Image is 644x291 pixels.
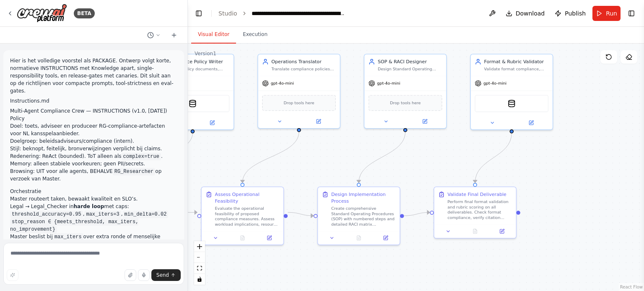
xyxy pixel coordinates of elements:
[193,119,231,127] button: Open in side panel
[374,234,397,242] button: Open in side panel
[74,203,104,209] strong: harde loop
[84,211,121,218] code: max_iters=3
[620,285,643,289] a: React Flow attribution
[236,26,274,44] button: Execution
[317,186,400,245] div: Design Implementation ProcessCreate comprehensive Standard Operating Procedures (SOP) with number...
[218,10,237,17] a: Studio
[626,8,637,19] button: Show right sidebar
[10,167,177,183] li: Browsing: UIT voor alle agents, BEHALVE op verzoek van Master.
[7,269,18,281] button: Improve this prompt
[257,54,340,129] div: Operations TranslatorTranslate compliance policies into practical floor operations, assess feasib...
[606,9,617,18] span: Run
[331,206,396,227] div: Create comprehensive Standard Operating Procedures (SOP) with numbered steps and detailed RACI ma...
[122,153,161,160] code: complex=true
[434,186,517,238] div: Validate Final DeliverablePerform final format validation and rubric scoring on all deliverables....
[215,206,280,227] div: Evaluate the operational feasibility of proposed compliance measures. Assess workload implication...
[10,233,177,248] li: Master beslist bij over extra ronde of menselijke review.
[156,272,169,278] span: Send
[356,131,409,183] g: Edge from 90eaa32a-c569-4363-8690-acc1bccfaf3b to 49b9f167-9e93-41cf-a595-5f7196cfef69
[502,6,548,21] button: Download
[10,152,177,160] li: Redenering: ReAct (bounded). ToT alleen als .
[378,67,442,72] div: Design Standard Operating Procedures with numbered steps and comprehensive RACI matrices (Respons...
[167,30,181,40] button: Start a new chat
[258,234,280,242] button: Open in side panel
[364,54,447,129] div: SOP & RACI DesignerDesign Standard Operating Procedures with numbered steps and comprehensive RAC...
[194,263,205,274] button: fit view
[288,209,313,219] g: Edge from 3d19e974-ed3f-4a28-9104-25bf71af134c to 49b9f167-9e93-41cf-a595-5f7196cfef69
[271,58,336,65] div: Operations Translator
[74,8,95,18] div: BETA
[10,218,138,233] code: stop_reason ∈ {meets_threshold, max_iters, no_improvement}
[215,191,280,205] div: Assess Operational Feasibility
[138,269,150,281] button: Click to speak your automation idea
[551,6,589,21] button: Publish
[123,133,196,183] g: Edge from e199f1f4-4303-4202-839e-ce1c7b872a1f to ae5bda1e-d7e1-456c-8c75-56d2130689d1
[283,100,314,106] span: Drop tools here
[165,58,230,65] div: Compliance Policy Writer
[201,186,284,245] div: Assess Operational FeasibilityEvaluate the operational feasibility of proposed compliance measure...
[239,131,302,183] g: Edge from e3b84463-c1de-422b-821d-805ad81162ca to 3d19e974-ed3f-4a28-9104-25bf71af134c
[512,119,550,127] button: Open in side panel
[406,118,444,126] button: Open in side panel
[271,67,336,72] div: Translate compliance policies into practical floor operations, assess feasibility and workload im...
[10,210,177,218] li: , ,
[447,191,506,198] div: Validate Final Deliverable
[10,137,177,145] li: Doelgroep: beleidsadviseurs/compliance (intern).
[484,67,549,72] div: Validate format compliance, verify citation presence, and calculate rubric scores without rewriti...
[491,227,513,235] button: Open in side panel
[144,30,164,40] button: Switch to previous chat
[483,81,506,86] span: gpt-4o-mini
[331,191,396,205] div: Design Implementation Process
[565,9,586,18] span: Publish
[218,9,346,18] nav: breadcrumb
[194,252,205,263] button: zoom out
[10,195,177,203] li: Master routeert taken, bewaakt kwaliteit en SLO’s.
[447,199,512,221] div: Perform final format validation and rubric scoring on all deliverables. Check format compliance, ...
[10,57,177,95] p: Hier is het volledige voorstel als PACKAGE. Ontwerp volgt korte, normatieve INSTRUCTIONS met Know...
[10,203,177,248] li: Legal → Legal_Checker in met caps:
[194,274,205,285] button: toggle interactivity
[592,6,621,21] button: Run
[189,100,197,108] img: CouchbaseFTSVectorSearchTool
[194,241,205,252] button: zoom in
[195,50,216,57] div: Version 1
[378,58,442,65] div: SOP & RACI Designer
[404,209,430,219] g: Edge from 49b9f167-9e93-41cf-a595-5f7196cfef69 to 8e6c86a9-689f-4c10-bd9f-0070cbfe9bfe
[472,133,515,183] g: Edge from 03c9ee8d-6dd6-4a30-98e2-3906c92487e8 to 8e6c86a9-689f-4c10-bd9f-0070cbfe9bfe
[470,54,553,130] div: Format & Rubric ValidatorValidate format compliance, verify citation presence, and calculate rubr...
[516,9,545,18] span: Download
[151,269,181,281] button: Send
[508,100,516,108] img: CouchbaseFTSVectorSearchTool
[229,234,257,242] button: No output available
[484,58,549,65] div: Format & Rubric Validator
[151,54,234,130] div: Compliance Policy WriterProduce policy documents, memos, and advice in specified formats (DOCX fo...
[193,8,205,19] button: Hide left sidebar
[300,118,338,126] button: Open in side panel
[53,233,83,241] code: max_iters
[17,4,67,23] img: Logo
[345,234,373,242] button: No output available
[10,107,177,115] h1: Multi-Agent Compliance Crew — INSTRUCTIONS (v1.0, [DATE])
[125,269,136,281] button: Upload files
[123,211,169,218] code: min_delta=0.02
[10,97,177,105] p: Instructions.md
[191,26,236,44] button: Visual Editor
[390,100,421,106] span: Drop tools here
[10,145,177,152] li: Stijl: beknopt, feitelijk, bronverwijzingen verplicht bij claims.
[10,188,177,195] h2: Orchestratie
[461,227,489,235] button: No output available
[271,81,294,86] span: gpt-4o-mini
[171,209,197,216] g: Edge from ae5bda1e-d7e1-456c-8c75-56d2130689d1 to 3d19e974-ed3f-4a28-9104-25bf71af134c
[10,160,177,167] li: Memory: alleen stabiele voorkeuren; geen PII/secrets.
[10,211,83,218] code: threshold_accuracy=0.95
[10,115,177,122] h2: Policy
[113,168,156,175] code: RG_Researcher
[194,241,205,285] div: React Flow controls
[10,122,177,137] li: Doel: toets, adviseer en produceer RG-compliance-artefacten voor NL kansspelaanbieder.
[165,67,230,72] div: Produce policy documents, memos, and advice in specified formats (DOCX for policies, max 1 page f...
[377,81,400,86] span: gpt-4o-mini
